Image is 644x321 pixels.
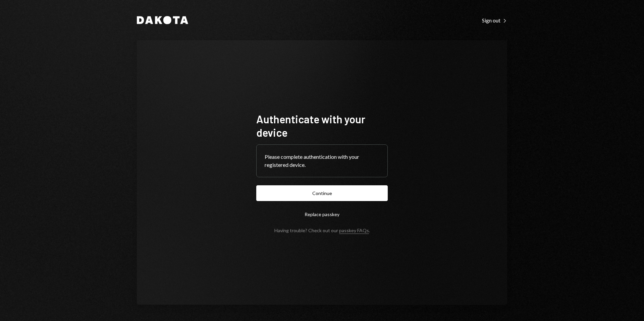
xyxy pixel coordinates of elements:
[339,228,369,234] a: passkey FAQs
[482,16,507,24] a: Sign out
[256,112,388,139] h1: Authenticate with your device
[256,206,388,222] button: Replace passkey
[256,185,388,201] button: Continue
[265,153,379,169] div: Please complete authentication with your registered device.
[482,17,507,24] div: Sign out
[274,228,370,233] div: Having trouble? Check out our .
